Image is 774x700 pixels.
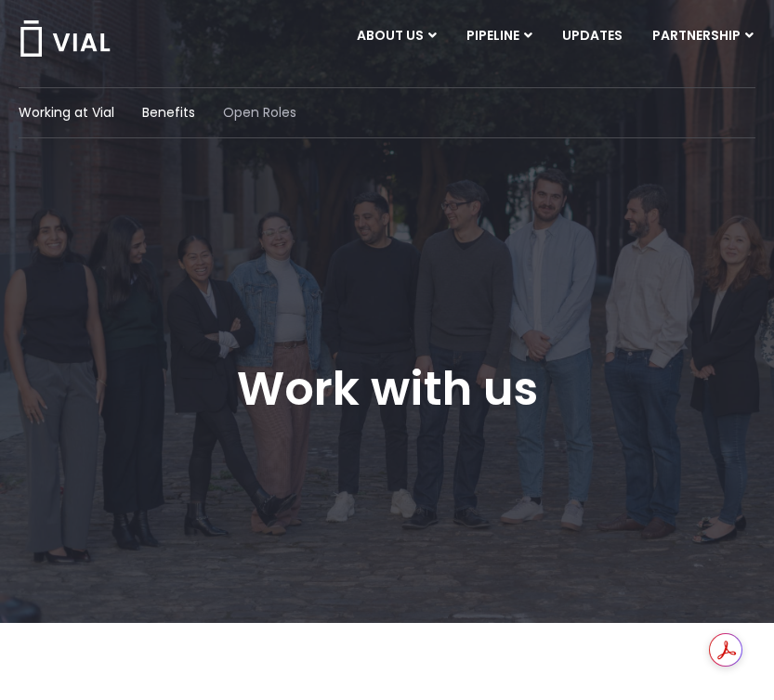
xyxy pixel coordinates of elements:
h1: Work with us [237,362,538,416]
a: Benefits [142,103,195,123]
a: Open Roles [223,103,296,123]
a: PIPELINEMenu Toggle [452,20,546,52]
a: Working at Vial [19,103,114,123]
img: Vial Logo [19,20,112,57]
a: ABOUT USMenu Toggle [342,20,451,52]
a: PARTNERSHIPMenu Toggle [637,20,768,52]
a: UPDATES [547,20,636,52]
